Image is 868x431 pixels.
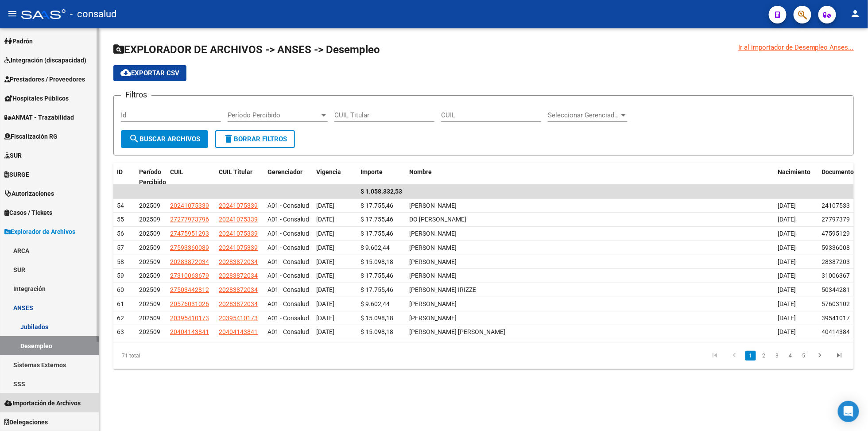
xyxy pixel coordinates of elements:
span: - consalud [70,4,116,24]
span: Importe [360,168,383,175]
span: Casos / Tickets [4,208,52,217]
li: page 4 [784,348,797,363]
li: page 5 [797,348,810,363]
span: Hospitales Públicos [4,93,69,103]
span: [DATE] [316,244,334,251]
a: go to first page [706,351,723,361]
span: [DATE] [778,230,796,237]
a: 3 [772,351,783,361]
span: Nombre [409,168,432,175]
a: 1 [745,351,756,361]
span: Gerenciador [267,168,302,175]
mat-icon: delete [223,133,234,144]
li: page 3 [771,348,784,363]
span: [DATE] [778,286,796,293]
span: Borrar Filtros [223,135,287,143]
div: 71 total [113,345,260,367]
span: Delegaciones [4,417,48,427]
datatable-header-cell: CUIL [167,163,215,192]
span: Padrón [4,36,33,46]
span: 57603102 [822,300,850,307]
span: 202509 [139,286,160,293]
span: 59 [117,272,124,279]
span: [DATE] [316,216,334,223]
span: 31006367 [822,272,850,279]
a: 2 [759,351,769,361]
span: Período Percibido [228,111,320,119]
span: $ 17.755,46 [360,216,393,223]
span: ANMAT - Trazabilidad [4,113,74,122]
span: EXPLORADOR DE ARCHIVOS -> ANSES -> Desempleo [113,43,380,56]
span: $ 9.602,44 [360,244,390,251]
span: 202509 [139,328,160,335]
span: A01 - Consalud [267,258,309,265]
span: 20241075339 [170,202,209,209]
span: 202509 [139,230,160,237]
span: ID [117,168,123,175]
datatable-header-cell: ID [113,163,136,192]
span: [DATE] [316,328,334,335]
span: 20241075339 [219,230,258,237]
span: 202509 [139,272,160,279]
div: Ir al importador de Desempleo Anses... [738,43,854,52]
span: [PERSON_NAME] [409,315,457,322]
span: 27277973796 [170,216,209,223]
span: SUR [4,151,22,160]
span: [PERSON_NAME] [409,272,457,279]
span: CUIL Titular [219,168,252,175]
datatable-header-cell: Período Percibido [136,163,167,192]
span: $ 15.098,18 [360,258,393,265]
span: [DATE] [778,202,796,209]
mat-icon: person [850,8,861,19]
span: [DATE] [778,300,796,307]
span: 27503442812 [170,286,209,293]
span: 20395410173 [170,315,209,322]
span: 61 [117,300,124,307]
span: SURGE [4,170,29,179]
span: [DATE] [778,272,796,279]
span: 60 [117,286,124,293]
datatable-header-cell: CUIL Titular [215,163,264,192]
span: 20283872034 [170,258,209,265]
span: 50344281 [822,286,850,293]
span: A01 - Consalud [267,244,309,251]
span: [DATE] [778,258,796,265]
datatable-header-cell: Importe [357,163,406,192]
span: Seleccionar Gerenciador [548,111,620,119]
button: Borrar Filtros [215,130,295,148]
span: 39541017 [822,315,850,322]
span: 57 [117,244,124,251]
span: [PERSON_NAME] [409,202,457,209]
span: [PERSON_NAME] [409,300,457,307]
span: 20283872034 [219,272,258,279]
span: 58 [117,258,124,265]
span: 27310063679 [170,272,209,279]
span: 20241075339 [219,202,258,209]
span: [DATE] [316,315,334,322]
span: A01 - Consalud [267,202,309,209]
span: 202509 [139,258,160,265]
span: $ 15.098,18 [360,328,393,335]
span: 20283872034 [219,300,258,307]
span: [DATE] [778,216,796,223]
datatable-header-cell: Documento [818,163,854,192]
span: 40414384 [822,328,850,335]
span: A01 - Consalud [267,286,309,293]
span: 54 [117,202,124,209]
span: Prestadores / Proveedores [4,74,85,84]
mat-icon: cloud_download [120,67,131,78]
span: 202509 [139,300,160,307]
h3: Filtros [121,89,151,101]
span: Fiscalización RG [4,132,58,141]
span: 20404143841 [170,328,209,335]
span: CUIL [170,168,183,175]
span: 59336008 [822,244,850,251]
span: Explorador de Archivos [4,227,75,237]
span: 202509 [139,244,160,251]
span: Exportar CSV [120,69,179,77]
span: [DATE] [316,258,334,265]
button: Buscar Archivos [121,130,208,148]
span: A01 - Consalud [267,230,309,237]
span: Documento [822,168,854,175]
span: [PERSON_NAME] IRIZZE [409,286,476,293]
